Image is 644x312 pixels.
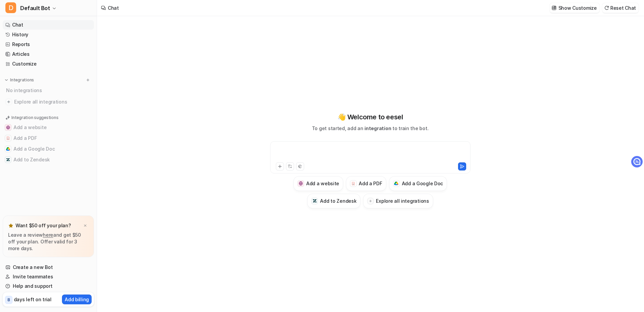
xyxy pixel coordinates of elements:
p: 👋 Welcome to eesel [337,112,403,122]
img: expand menu [4,78,9,82]
button: Add a websiteAdd a website [3,122,94,133]
span: Explore all integrations [14,96,91,107]
a: Help and support [3,281,94,291]
button: Add to ZendeskAdd to Zendesk [3,154,94,165]
a: Customize [3,59,94,69]
button: Add a PDFAdd a PDF [3,133,94,144]
img: menu_add.svg [86,78,90,82]
img: x [83,224,87,228]
span: Default Bot [20,3,50,13]
button: Add a PDFAdd a PDF [346,176,386,191]
a: Explore all integrations [3,97,94,107]
h3: Add a Google Doc [402,180,443,187]
p: 8 [7,297,10,303]
h3: Add a website [306,180,339,187]
button: Add a websiteAdd a website [293,176,343,191]
p: To get started, add an to train the bot. [312,125,428,132]
h3: Add to Zendesk [320,197,356,204]
img: Add a Google Doc [394,182,398,186]
a: Chat [3,20,94,30]
img: Add a PDF [6,136,10,140]
p: Add billing [65,296,89,303]
button: Add billing [62,295,92,304]
button: Explore all integrations [363,194,433,208]
button: Integrations [3,77,36,83]
h3: Add a PDF [359,180,382,187]
img: star [8,223,13,228]
a: History [3,30,94,39]
span: D [5,2,16,13]
button: Show Customize [550,3,600,13]
img: customize [552,5,556,10]
button: Add a Google DocAdd a Google Doc [3,144,94,154]
p: days left on trial [14,296,52,303]
img: explore all integrations [5,99,12,105]
p: Want $50 off your plan? [15,222,71,229]
img: reset [604,5,609,10]
button: Add to ZendeskAdd to Zendesk [307,194,360,208]
button: Add a Google DocAdd a Google Doc [389,176,447,191]
img: Add a website [6,125,10,129]
p: Integration suggestions [11,115,58,121]
img: Add to Zendesk [6,158,10,162]
a: Articles [3,49,94,59]
p: Show Customize [558,4,597,11]
img: Add a Google Doc [6,147,10,151]
a: Reports [3,40,94,49]
button: Reset Chat [602,3,639,13]
img: Add a PDF [351,182,356,186]
a: Invite teammates [3,272,94,281]
p: Integrations [10,77,34,83]
a: here [43,232,53,238]
a: Create a new Bot [3,263,94,272]
span: integration [364,125,391,131]
div: No integrations [4,85,94,96]
img: Add to Zendesk [313,199,317,203]
div: Chat [108,4,119,11]
img: Add a website [299,181,303,186]
p: Leave a review and get $50 off your plan. Offer valid for 3 more days. [8,232,89,252]
h3: Explore all integrations [376,197,429,204]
